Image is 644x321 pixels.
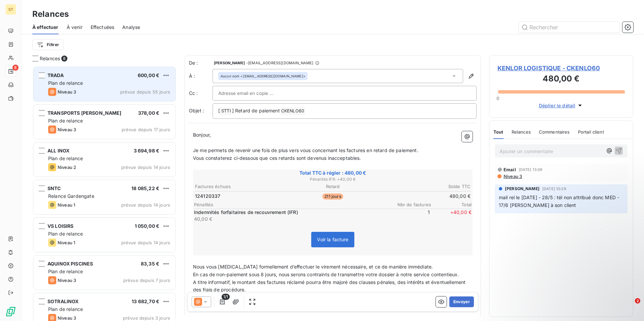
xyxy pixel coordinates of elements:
[542,187,566,191] span: [DATE] 10:29
[539,129,570,135] span: Commentaires
[47,298,79,304] span: SOTRALINOX
[322,193,343,200] span: 211 jours
[195,193,220,200] span: 124120337
[193,279,467,293] span: A titre informatif, le montant des factures réclamé pourra être majoré des clauses pénales, des i...
[379,183,471,190] th: Solde TTC
[47,110,122,116] span: TRANSPORTS [PERSON_NAME]
[317,237,348,242] span: Voir la facture
[61,56,67,62] span: 8
[431,202,472,207] span: Total
[503,174,522,179] span: Niveau 3
[193,132,211,138] span: Bonjour,
[189,90,213,97] label: Cc :
[505,186,540,192] span: [PERSON_NAME]
[497,73,625,86] h3: 480,00 €
[121,165,170,170] span: prévue depuis 14 jours
[12,65,19,71] span: 8
[493,129,504,135] span: Tout
[131,185,159,191] span: 18 085,22 €
[431,209,472,222] span: + 40,00 €
[32,24,59,31] span: À effectuer
[218,88,291,98] input: Adresse email en copie ...
[379,192,471,200] td: 480,00 €
[218,108,220,113] span: [
[58,127,76,132] span: Niveau 3
[193,272,459,277] span: En cas de non-paiement sous 8 jours, nous serons contraints de transmettre votre dossier à notre ...
[5,306,16,317] img: Logo LeanPay
[138,72,159,78] span: 600,00 €
[194,176,472,182] span: Pénalités IFR : + 40,00 €
[193,155,361,161] span: Vous constaterez ci-dessous que ces retards sont devenus inacceptables.
[58,315,76,321] span: Niveau 3
[504,167,516,172] span: Email
[189,108,204,113] span: Objet :
[621,298,637,314] iframe: Intercom live chat
[519,168,543,172] span: [DATE] 13:09
[58,89,76,95] span: Niveau 3
[287,183,379,190] th: Retard
[5,66,16,77] a: 8
[5,4,16,15] div: ST
[635,298,640,304] span: 2
[141,261,159,266] span: 83,35 €
[193,147,418,153] span: Je me permets de revenir une fois de plus vers vous concernant les factures en retard de paiement.
[121,240,170,245] span: prévue depuis 14 jours
[48,155,83,161] span: Plan de relance
[499,194,620,208] span: mail rel le [DATE] - 28/5 : tél non attribué donc MED - 17/6 [PERSON_NAME] à son client
[214,61,245,65] span: [PERSON_NAME]
[47,261,93,266] span: AQUINOX PISCINES
[58,202,75,208] span: Niveau 1
[189,60,213,66] span: De :
[123,278,170,283] span: prévue depuis 7 jours
[48,118,83,123] span: Plan de relance
[47,72,64,78] span: TRADA
[48,231,83,237] span: Plan de relance
[48,193,94,199] span: Relance Gardengate
[497,64,625,73] span: KENLOR LOGISTIQUE - CKENLO60
[539,102,576,109] span: Déplier le détail
[194,202,391,207] span: Pénalités
[519,22,620,33] input: Rechercher
[194,216,388,222] p: 40,00 €
[246,61,313,65] span: - [EMAIL_ADDRESS][DOMAIN_NAME]
[193,264,433,270] span: Nous vous [MEDICAL_DATA] formellement d’effectuer le virement nécessaire, et ce de manière immédi...
[220,107,232,115] span: STTI
[123,315,170,321] span: prévue depuis 3 jours
[537,102,586,109] button: Déplier le détail
[48,80,83,86] span: Plan de relance
[58,165,76,170] span: Niveau 2
[122,127,170,132] span: prévue depuis 17 jours
[496,96,499,101] span: 0
[222,294,230,300] span: 1/1
[48,269,83,274] span: Plan de relance
[512,129,531,135] span: Relances
[449,296,474,307] button: Envoyer
[138,110,159,116] span: 378,00 €
[122,24,140,31] span: Analyse
[58,278,76,283] span: Niveau 3
[220,74,239,78] em: Aucun nom
[67,24,83,31] span: À venir
[47,223,74,229] span: VS LOISIRS
[194,209,388,216] p: Indemnités forfaitaires de recouvrement (IFR)
[509,256,644,303] iframe: Intercom notifications message
[47,185,61,191] span: SNTC
[134,148,160,153] span: 3 694,98 €
[194,170,472,176] span: Total TTC à régler : 480,00 €
[135,223,160,229] span: 1 050,00 €
[48,306,83,312] span: Plan de relance
[280,107,305,115] span: CKENLO60
[32,8,69,20] h3: Relances
[120,89,170,95] span: prévue depuis 55 jours
[189,73,213,79] label: À :
[389,209,430,222] span: 1
[195,183,286,190] th: Factures échues
[32,39,63,50] button: Filtrer
[32,66,176,321] div: grid
[91,24,115,31] span: Effectuées
[232,108,280,113] span: ] Retard de paiement
[58,240,75,245] span: Niveau 1
[578,129,604,135] span: Portail client
[132,298,159,304] span: 13 682,70 €
[220,74,305,78] div: <[EMAIL_ADDRESS][DOMAIN_NAME]>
